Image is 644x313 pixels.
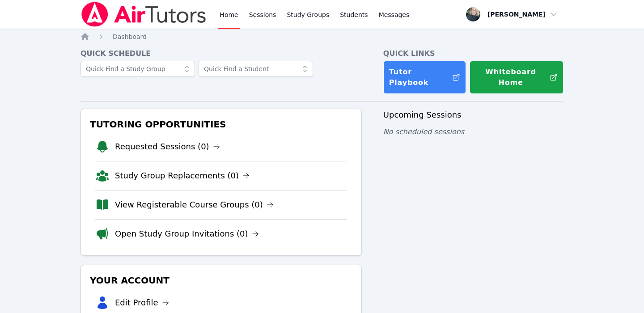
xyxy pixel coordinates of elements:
h3: Tutoring Opportunities [88,116,354,132]
button: Whiteboard Home [470,61,563,94]
input: Quick Find a Student [199,61,313,77]
h3: Upcoming Sessions [383,109,563,121]
a: Open Study Group Invitations (0) [115,228,259,240]
span: Dashboard [113,33,147,40]
img: Air Tutors [80,2,207,27]
a: Study Group Replacements (0) [115,169,250,182]
a: Dashboard [113,32,147,41]
a: Edit Profile [115,296,169,309]
span: Messages [379,10,410,19]
a: Tutor Playbook [383,61,466,94]
a: Requested Sessions (0) [115,140,220,153]
h3: Your Account [88,272,354,288]
nav: Breadcrumb [80,32,563,41]
h4: Quick Schedule [80,48,362,59]
input: Quick Find a Study Group [80,61,195,77]
h4: Quick Links [383,48,563,59]
a: View Registerable Course Groups (0) [115,199,274,211]
span: No scheduled sessions [383,127,464,136]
